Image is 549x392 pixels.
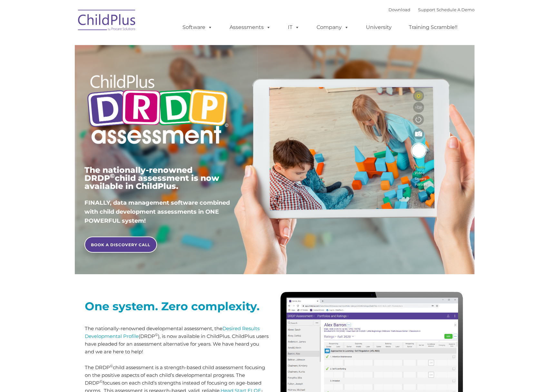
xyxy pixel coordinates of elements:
a: Download [388,7,410,12]
a: IT [281,21,306,34]
a: Training Scramble!! [402,21,464,34]
a: Software [176,21,219,34]
img: ChildPlus by Procare Solutions [75,5,139,37]
sup: © [155,332,158,337]
a: Schedule A Demo [436,7,475,12]
a: Desired Results Developmental Profile [85,325,260,339]
span: The nationally-renowned DRDP child assessment is now available in ChildPlus. [84,165,219,191]
a: BOOK A DISCOVERY CALL [84,237,157,253]
strong: One system. Zero complexity. [85,299,260,313]
img: Copyright - DRDP Logo Light [84,66,231,155]
a: Support [418,7,435,12]
a: Assessments [223,21,277,34]
a: University [359,21,398,34]
sup: © [110,364,113,368]
sup: © [110,172,115,180]
a: Company [310,21,355,34]
p: The nationally-renowned developmental assessment, the (DRDP ), is now available in ChildPlus. Chi... [85,325,270,356]
sup: © [100,379,103,384]
span: FINALLY, data management software combined with child development assessments in ONE POWERFUL sys... [84,199,230,224]
font: | [388,7,475,12]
